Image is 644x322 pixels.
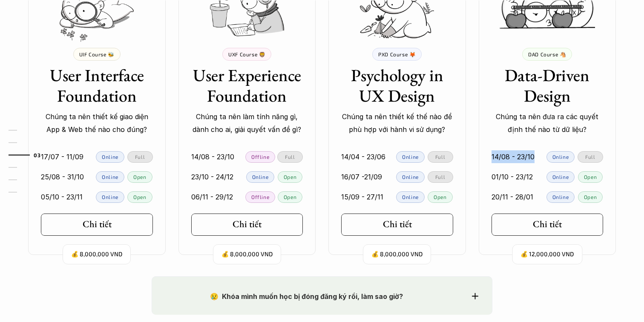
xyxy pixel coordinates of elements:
[492,190,533,203] p: 20/11 - 28/01
[520,249,574,260] p: 💰 12,000,000 VND
[133,174,146,180] p: Open
[371,249,423,260] p: 💰 8,000,000 VND
[492,150,535,163] p: 14/08 - 23/10
[528,51,566,57] p: DAD Course 🐴
[341,150,385,163] p: 14/04 - 23/06
[71,249,122,260] p: 💰 8,000,000 VND
[191,190,233,203] p: 06/11 - 29/12
[341,214,453,236] a: Chi tiết
[135,154,145,160] p: Full
[221,249,273,260] p: 💰 8,000,000 VND
[133,194,146,200] p: Open
[233,219,262,230] h5: Chi tiết
[552,174,569,180] p: Online
[191,214,303,236] a: Chi tiết
[434,194,446,200] p: Open
[341,110,453,136] p: Chúng ta nên thiết kế thế nào để phù hợp với hành vi sử dụng?
[402,194,419,200] p: Online
[341,170,382,183] p: 16/07 -21/09
[285,154,295,160] p: Full
[402,174,419,180] p: Online
[383,219,412,230] h5: Chi tiết
[251,194,269,200] p: Offline
[210,292,403,301] strong: 😢 Khóa mình muốn học bị đóng đăng ký rồi, làm sao giờ?
[191,170,233,183] p: 23/10 - 24/12
[378,51,416,57] p: PXD Course 🦊
[284,194,296,200] p: Open
[34,152,40,158] strong: 03
[533,219,562,230] h5: Chi tiết
[191,65,303,106] h3: User Experience Foundation
[341,65,453,106] h3: Psychology in UX Design
[41,65,153,106] h3: User Interface Foundation
[584,174,597,180] p: Open
[492,110,604,136] p: Chúng ta nên đưa ra các quyết định thế nào từ dữ liệu?
[435,154,445,160] p: Full
[585,154,595,160] p: Full
[492,65,604,106] h3: Data-Driven Design
[228,51,265,57] p: UXF Course 🦁
[79,51,115,57] p: UIF Course 🐝
[102,174,118,180] p: Online
[492,214,604,236] a: Chi tiết
[435,174,445,180] p: Full
[552,194,569,200] p: Online
[102,154,118,160] p: Online
[252,174,269,180] p: Online
[102,194,118,200] p: Online
[251,154,269,160] p: Offline
[41,214,153,236] a: Chi tiết
[341,190,383,203] p: 15/09 - 27/11
[584,194,597,200] p: Open
[83,219,112,230] h5: Chi tiết
[191,150,234,163] p: 14/08 - 23/10
[9,150,49,160] a: 03
[41,110,153,136] p: Chúng ta nên thiết kế giao diện App & Web thế nào cho đúng?
[284,174,296,180] p: Open
[552,154,569,160] p: Online
[402,154,419,160] p: Online
[492,170,533,183] p: 01/10 - 23/12
[191,110,303,136] p: Chúng ta nên làm tính năng gì, dành cho ai, giải quyết vấn đề gì?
